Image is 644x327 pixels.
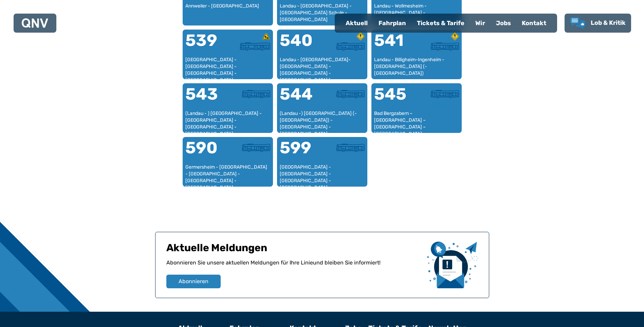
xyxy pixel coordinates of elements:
img: newsletter [427,242,478,288]
img: Überlandbus [431,90,459,98]
div: 544 [280,86,322,110]
span: Abonnieren [179,277,208,286]
img: Überlandbus [431,42,459,51]
img: Überlandbus [336,144,365,152]
div: Landau - Wollmesheim - [GEOGRAPHIC_DATA] - [GEOGRAPHIC_DATA] - [GEOGRAPHIC_DATA] - [GEOGRAPHIC_DATA] [374,3,459,23]
div: Bad Bergzabern – [GEOGRAPHIC_DATA] – [GEOGRAPHIC_DATA] – [GEOGRAPHIC_DATA] [374,110,459,130]
div: Landau - [GEOGRAPHIC_DATA] - [GEOGRAPHIC_DATA] Schule - [GEOGRAPHIC_DATA] [280,3,365,23]
div: Germersheim - [GEOGRAPHIC_DATA] - [GEOGRAPHIC_DATA] - [GEOGRAPHIC_DATA] - [GEOGRAPHIC_DATA] - [GE... [185,164,270,184]
button: Abonnieren [166,275,221,288]
div: 590 [185,140,228,164]
a: Wir [470,14,491,32]
div: [GEOGRAPHIC_DATA] - [GEOGRAPHIC_DATA] - [GEOGRAPHIC_DATA] - [GEOGRAPHIC_DATA] - [GEOGRAPHIC_DATA] [280,164,365,184]
img: Überlandbus [336,90,365,98]
div: Landau - [GEOGRAPHIC_DATA]-[GEOGRAPHIC_DATA] - [GEOGRAPHIC_DATA] - [GEOGRAPHIC_DATA] (- [GEOGRAPH... [280,56,365,76]
a: Fahrplan [373,14,411,32]
div: (Landau -) [GEOGRAPHIC_DATA] (- [GEOGRAPHIC_DATA]) - [GEOGRAPHIC_DATA] - [GEOGRAPHIC_DATA] [280,110,365,130]
img: QNV Logo [22,18,48,28]
div: Annweiler - [GEOGRAPHIC_DATA] [185,3,270,23]
a: Aktuell [340,14,373,32]
img: Überlandbus [242,144,270,152]
div: 541 [374,32,417,57]
img: Stadtbus [240,42,270,51]
div: 539 [185,32,228,57]
span: Lob & Kritik [591,19,626,27]
h1: Aktuelle Meldungen [166,242,422,259]
div: (Landau - ) [GEOGRAPHIC_DATA] - [GEOGRAPHIC_DATA] - [GEOGRAPHIC_DATA] - [GEOGRAPHIC_DATA] [185,110,270,130]
a: Lob & Kritik [570,17,626,29]
div: 599 [280,140,322,164]
a: Tickets & Tarife [411,14,470,32]
a: Kontakt [516,14,552,32]
div: 543 [185,86,228,110]
img: Überlandbus [242,90,270,98]
div: [GEOGRAPHIC_DATA] - [GEOGRAPHIC_DATA] - [GEOGRAPHIC_DATA] - [GEOGRAPHIC_DATA] - [GEOGRAPHIC_DATA]... [185,56,270,76]
a: Jobs [491,14,516,32]
div: 540 [280,32,322,57]
img: Überlandbus [336,42,365,51]
p: Abonnieren Sie unsere aktuellen Meldungen für Ihre Linie und bleiben Sie informiert! [166,259,422,275]
div: Landau - Billigheim-Ingenheim - [GEOGRAPHIC_DATA] (- [GEOGRAPHIC_DATA]) [374,56,459,76]
div: 545 [374,86,417,110]
a: QNV Logo [22,16,48,30]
